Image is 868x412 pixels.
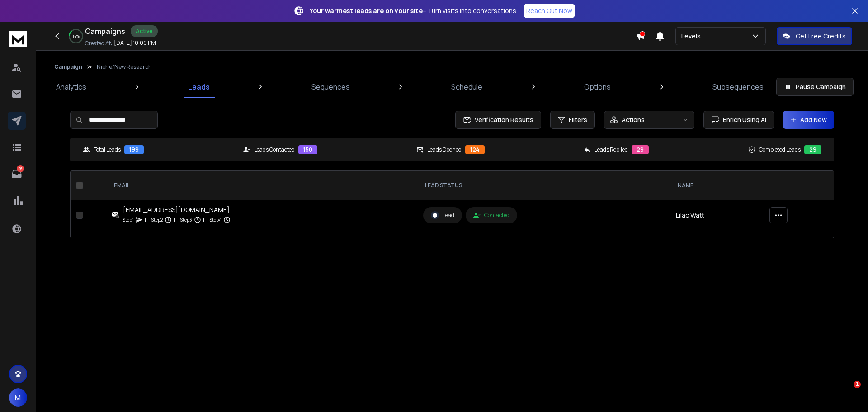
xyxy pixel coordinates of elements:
[107,171,418,200] th: EMAIL
[471,115,533,124] span: Verification Results
[298,145,317,154] div: 150
[835,381,857,403] iframe: Intercom live chat
[51,76,92,98] a: Analytics
[8,165,26,183] a: 26
[54,63,82,71] button: Campaign
[9,31,27,47] img: logo
[451,81,482,92] p: Schedule
[310,6,516,15] p: – Turn visits into conversations
[56,81,86,92] p: Analytics
[418,171,670,200] th: LEAD STATUS
[579,76,616,98] a: Options
[632,145,649,154] div: 29
[17,165,24,172] p: 26
[712,81,764,92] p: Subsequences
[526,6,572,15] p: Reach Out Now
[151,215,163,224] p: Step 2
[804,145,821,154] div: 29
[707,76,769,98] a: Subsequences
[776,78,854,96] button: Pause Campaign
[311,81,350,92] p: Sequences
[446,76,488,98] a: Schedule
[783,111,834,129] button: Add New
[123,205,231,214] div: [EMAIL_ADDRESS][DOMAIN_NAME]
[73,33,80,39] p: 14 %
[123,215,134,224] p: Step 1
[254,146,295,153] p: Leads Contacted
[681,32,704,41] p: Levels
[473,212,509,219] div: Contacted
[310,6,423,15] strong: Your warmest leads are on your site
[131,25,158,37] div: Active
[97,63,152,71] p: Niche/New Research
[94,146,121,153] p: Total Leads
[183,76,215,98] a: Leads
[174,215,175,224] p: |
[465,145,485,154] div: 124
[524,4,575,18] a: Reach Out Now
[719,115,766,124] span: Enrich Using AI
[670,171,764,200] th: NAME
[854,381,861,388] span: 1
[759,146,801,153] p: Completed Leads
[85,26,125,37] h1: Campaigns
[584,81,611,92] p: Options
[85,40,112,47] p: Created At:
[594,146,628,153] p: Leads Replied
[796,32,846,41] p: Get Free Credits
[431,211,454,219] div: Lead
[188,81,210,92] p: Leads
[203,215,204,224] p: |
[114,39,156,47] p: [DATE] 10:09 PM
[455,111,541,129] button: Verification Results
[306,76,355,98] a: Sequences
[703,111,774,129] button: Enrich Using AI
[180,215,192,224] p: Step 3
[550,111,595,129] button: Filters
[670,200,764,231] td: Lilac Watt
[145,215,146,224] p: |
[777,27,852,45] button: Get Free Credits
[569,115,587,124] span: Filters
[622,115,645,124] p: Actions
[9,388,27,407] button: M
[124,145,144,154] div: 199
[427,146,462,153] p: Leads Opened
[210,215,222,224] p: Step 4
